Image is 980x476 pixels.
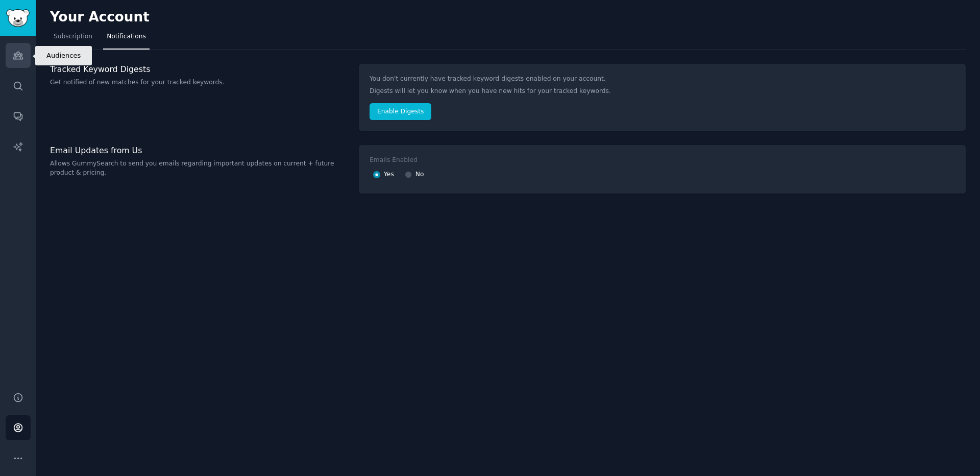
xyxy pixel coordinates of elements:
span: Notifications [107,32,146,41]
button: Enable Digests [370,103,431,121]
a: Subscription [50,29,96,50]
p: Digests will let you know when you have new hits for your tracked keywords. [370,87,955,96]
h2: Your Account [50,9,150,26]
p: Get notified of new matches for your tracked keywords. [50,78,348,87]
p: You don't currently have tracked keyword digests enabled on your account. [370,75,955,84]
p: Allows GummySearch to send you emails regarding important updates on current + future product & p... [50,159,348,177]
a: Notifications [103,29,150,50]
span: Subscription [54,32,92,41]
span: Yes [384,170,394,179]
h3: Tracked Keyword Digests [50,64,348,75]
h3: Email Updates from Us [50,145,348,156]
div: Emails Enabled [370,156,418,165]
span: No [415,170,424,179]
img: GummySearch logo [6,9,30,27]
